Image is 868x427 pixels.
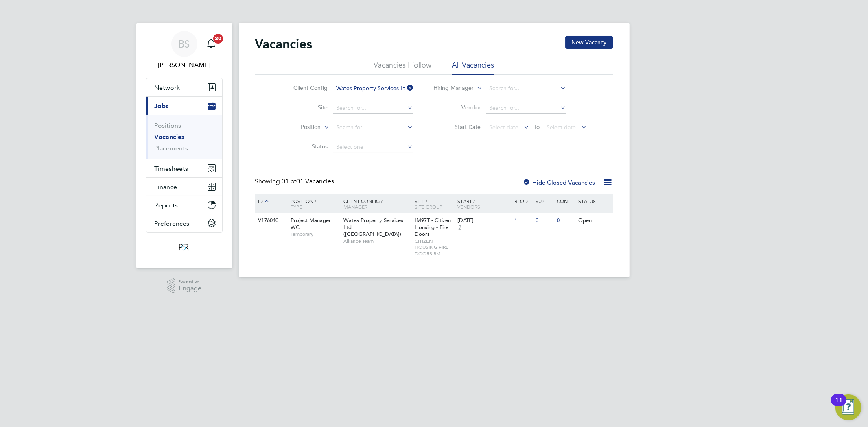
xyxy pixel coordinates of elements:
span: Alliance Team [343,238,411,244]
span: BS [179,39,190,49]
span: 7 [457,224,463,231]
a: Go to home page [146,241,223,254]
span: Finance [155,183,177,191]
a: Placements [155,144,188,152]
div: ID [256,194,285,209]
button: Preferences [146,214,222,232]
div: Open [576,213,612,228]
div: Showing [255,177,336,186]
span: CITIZEN HOUSING FIRE DOORS RM [415,238,453,257]
div: Status [576,194,612,208]
div: 0 [555,213,576,228]
div: Reqd [512,194,533,208]
input: Search for... [333,83,413,94]
a: BS[PERSON_NAME] [146,31,223,70]
div: Conf [555,194,576,208]
div: V176040 [256,213,285,228]
span: To [531,122,542,132]
button: Reports [146,196,222,214]
span: Jobs [155,102,169,110]
span: Reports [155,201,178,209]
button: New Vacancy [565,36,613,49]
input: Select one [333,142,413,153]
span: Preferences [155,220,190,227]
label: Client Config [281,84,328,91]
span: Vendors [457,203,480,210]
input: Search for... [486,102,566,114]
label: Vendor [434,104,481,111]
label: Status [281,143,328,150]
button: Jobs [146,97,222,115]
span: 20 [213,34,223,44]
div: Jobs [146,115,222,159]
span: Select date [547,124,576,131]
button: Finance [146,178,222,196]
input: Search for... [486,83,566,94]
img: psrsolutions-logo-retina.png [177,241,191,254]
label: Position [274,123,321,131]
label: Site [281,104,328,111]
div: Site / [413,194,455,213]
a: Vacancies [155,133,185,141]
div: Client Config / [341,194,413,213]
nav: Main navigation [136,23,232,268]
a: 20 [203,31,219,57]
div: [DATE] [457,217,510,224]
div: Position / [284,194,341,213]
input: Search for... [333,122,413,133]
span: Select date [489,124,518,131]
div: 1 [512,213,533,228]
input: Search for... [333,102,413,114]
li: Vacancies I follow [374,60,432,75]
button: Open Resource Center, 11 new notifications [835,394,861,420]
label: Start Date [434,123,481,131]
a: Positions [155,122,181,129]
span: Powered by [179,278,201,285]
div: Start / [455,194,512,213]
span: 01 Vacancies [282,177,335,185]
span: IM97T - Citizen Housing - Fire Doors [415,217,451,237]
span: Beth Seddon [146,60,223,70]
span: Timesheets [155,165,188,172]
span: 01 of [282,177,297,185]
label: Hiring Manager [427,84,474,92]
li: All Vacancies [452,60,494,75]
h2: Vacancies [255,36,313,52]
div: 11 [835,400,842,411]
div: Sub [533,194,555,208]
button: Timesheets [146,159,222,177]
a: Powered byEngage [167,278,201,294]
span: Temporary [291,231,339,237]
span: Network [155,84,180,91]
span: Project Manager WC [291,217,331,231]
span: Site Group [415,203,442,210]
span: Manager [343,203,367,210]
span: Type [291,203,302,210]
button: Network [146,78,222,96]
span: Engage [179,285,201,292]
span: Wates Property Services Ltd ([GEOGRAPHIC_DATA]) [343,217,403,237]
div: 0 [533,213,555,228]
label: Hide Closed Vacancies [523,179,595,186]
